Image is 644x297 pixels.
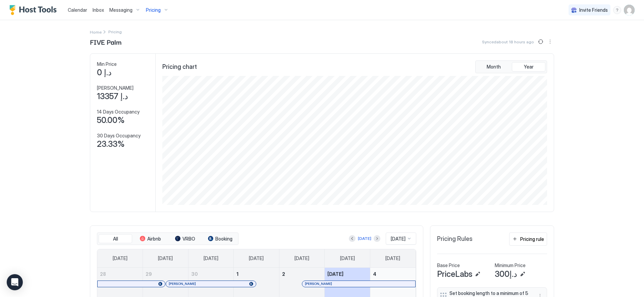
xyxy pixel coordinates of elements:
span: د.إ 13357 [97,91,128,101]
span: 29 [146,271,152,277]
span: Messaging [109,7,132,13]
div: menu [613,6,621,14]
span: [DATE] [113,255,127,261]
a: October 3, 2025 [325,268,370,280]
span: Synced about 18 hours ago [482,39,534,44]
a: October 1, 2025 [234,268,279,280]
a: Host Tools Logo [9,5,60,15]
span: د.إ 0 [97,68,112,78]
span: Airbnb [147,236,161,242]
span: Breadcrumb [108,29,122,34]
span: Booking [215,236,232,242]
span: [DATE] [294,255,309,261]
a: Monday [151,249,179,267]
a: Home [90,28,102,35]
span: 30 [191,271,198,277]
span: Minimum Price [495,262,526,268]
span: [DATE] [385,255,400,261]
span: [PERSON_NAME] [169,282,196,286]
button: VRBO [168,234,202,244]
div: [PERSON_NAME] [169,282,253,286]
span: Home [90,30,102,35]
button: Month [477,62,511,72]
span: [PERSON_NAME] [305,282,332,286]
span: Calendar [68,7,87,13]
button: Previous month [349,235,356,242]
a: Inbox [93,6,104,13]
span: PriceLabs [437,269,472,279]
span: [DATE] [391,236,406,242]
button: [DATE] [357,235,372,243]
button: Pricing rule [509,232,547,246]
span: 50.00% [97,115,125,125]
span: Month [487,64,501,70]
button: Next month [374,235,380,242]
span: Year [524,64,534,70]
div: User profile [624,5,635,15]
span: Pricing chart [162,63,197,71]
a: October 4, 2025 [370,268,416,280]
span: [DATE] [327,271,343,277]
span: FIVE Palm [90,37,121,47]
a: Wednesday [242,249,270,267]
div: [PERSON_NAME] [305,282,413,286]
span: 4 [373,271,376,277]
span: [PERSON_NAME] [97,85,133,91]
span: Min Price [97,61,117,67]
span: 30 Days Occupancy [97,133,141,139]
span: Pricing Rules [437,235,473,243]
span: 28 [100,271,106,277]
span: Invite Friends [579,7,608,13]
span: د.إ300 [495,269,517,279]
div: Open Intercom Messenger [7,274,23,290]
a: October 2, 2025 [279,268,325,280]
a: Tuesday [197,249,225,267]
span: Base Price [437,262,460,268]
div: Breadcrumb [90,28,102,35]
span: Inbox [93,7,104,13]
span: [DATE] [249,255,264,261]
button: Edit [519,270,527,278]
span: 2 [282,271,285,277]
div: Pricing rule [520,236,544,243]
button: Booking [203,234,237,244]
a: September 28, 2025 [97,268,143,280]
span: All [113,236,118,242]
span: [DATE] [158,255,173,261]
div: [DATE] [358,236,371,242]
div: tab-group [97,232,238,245]
button: More options [546,38,554,46]
button: All [99,234,132,244]
button: Year [512,62,545,72]
a: September 30, 2025 [189,268,234,280]
a: Saturday [379,249,407,267]
div: menu [546,38,554,46]
a: Sunday [106,249,134,267]
span: 14 Days Occupancy [97,109,140,115]
span: [DATE] [340,255,355,261]
span: VRBO [182,236,195,242]
span: [DATE] [204,255,218,261]
span: 1 [236,271,238,277]
div: tab-group [475,60,547,73]
a: Thursday [288,249,316,267]
button: Airbnb [133,234,167,244]
button: Edit [474,270,482,278]
a: Calendar [68,6,87,13]
span: Pricing [146,7,161,13]
span: 23.33% [97,139,125,149]
button: Sync prices [537,38,545,46]
a: Friday [333,249,362,267]
a: September 29, 2025 [143,268,188,280]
